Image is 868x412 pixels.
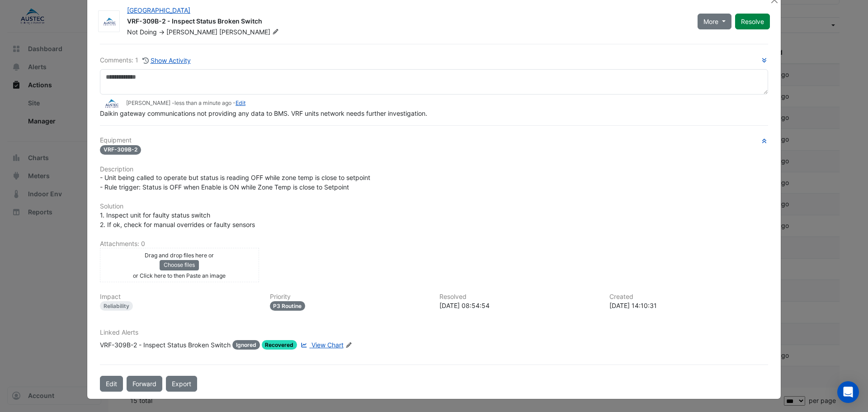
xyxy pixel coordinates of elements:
[127,28,157,36] span: Not Doing
[299,340,343,350] a: View Chart
[127,17,687,28] div: VRF-309B-2 - Inspect Status Broken Switch
[100,55,191,66] div: Comments: 1
[160,260,199,270] button: Choose files
[126,99,245,107] small: [PERSON_NAME] - -
[219,28,281,37] span: [PERSON_NAME]
[175,99,231,106] span: 2025-09-08 08:54:11
[142,55,191,66] button: Show Activity
[270,293,429,301] h6: Priority
[439,301,599,310] div: [DATE] 08:54:54
[100,99,123,109] img: Austec Automation
[100,301,133,311] div: Reliability
[236,99,245,106] a: Edit
[698,14,731,29] button: More
[127,376,162,392] button: Forward
[703,17,718,26] span: More
[100,166,768,173] h6: Description
[609,301,769,310] div: [DATE] 14:10:31
[145,252,214,259] small: Drag and drop files here or
[159,28,165,36] span: ->
[100,240,768,248] h6: Attachments: 0
[100,174,370,191] span: - Unit being called to operate but status is reading OFF while zone temp is close to setpoint - R...
[311,341,344,349] span: View Chart
[232,340,260,350] span: Ignored
[166,376,197,392] a: Export
[270,301,306,311] div: P3 Routine
[100,211,255,228] span: 1. Inspect unit for faulty status switch 2. If ok, check for manual overrides or faulty sensors
[100,376,123,392] button: Edit
[166,28,217,36] span: [PERSON_NAME]
[100,293,259,301] h6: Impact
[439,293,599,301] h6: Resolved
[100,145,141,155] span: VRF-309B-2
[100,329,768,336] h6: Linked Alerts
[100,137,768,144] h6: Equipment
[345,342,352,349] fa-icon: Edit Linked Alerts
[609,293,769,301] h6: Created
[100,340,231,350] div: VRF-309B-2 - Inspect Status Broken Switch
[127,6,190,14] a: [GEOGRAPHIC_DATA]
[837,381,859,403] div: Open Intercom Messenger
[735,14,770,29] button: Resolve
[99,17,119,26] img: Austec Automation
[262,340,297,350] span: Recovered
[133,272,226,279] small: or Click here to then Paste an image
[100,203,768,210] h6: Solution
[100,109,427,117] span: Daikin gateway communications not providing any data to BMS. VRF units network needs further inve...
